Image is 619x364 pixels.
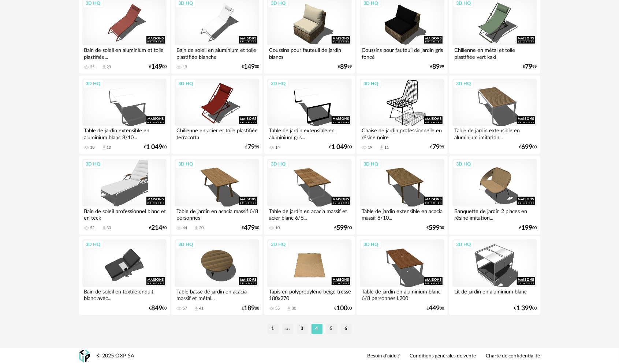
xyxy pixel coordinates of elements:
[175,45,259,60] div: Bain de soleil en aluminium et toile plastifiée blanche
[175,287,259,302] div: Table basse de jardin en acacia massif et métal...
[452,287,537,302] div: Lit de jardin en aluminium blanc
[107,65,111,70] div: 23
[429,225,440,231] span: 599
[144,145,167,150] div: € 00
[107,145,111,150] div: 10
[275,145,280,150] div: 14
[194,306,199,311] span: Download icon
[449,156,540,235] a: 3D HQ Banquette de jardin 2 places en résine imitation... €19900
[90,65,95,70] div: 35
[453,240,474,249] div: 3D HQ
[452,126,537,140] div: Table de jardin extensible en aluminium imitation...
[151,64,162,69] span: 149
[336,225,347,231] span: 599
[82,287,167,302] div: Bain de soleil en textile enduit blanc avec...
[360,79,381,88] div: 3D HQ
[151,306,162,311] span: 849
[338,64,352,69] div: € 99
[334,225,352,231] div: € 00
[83,79,104,88] div: 3D HQ
[429,306,440,311] span: 449
[360,287,444,302] div: Table de jardin en aluminium blanc 6/8 personnes L200
[171,75,262,154] a: 3D HQ Chilienne en acier et toile plastifiée terracotta €7999
[175,159,196,169] div: 3D HQ
[360,159,381,169] div: 3D HQ
[430,64,444,69] div: € 99
[452,45,537,60] div: Chilienne en métal et toile plastifiée vert kaki
[427,225,444,231] div: € 00
[199,306,204,311] div: 41
[275,306,280,311] div: 55
[82,45,167,60] div: Bain de soleil en aluminium et toile plastifiée...
[149,306,167,311] div: € 00
[175,126,259,140] div: Chilienne en acier et toile plastifiée terracotta
[519,145,537,150] div: € 00
[522,145,533,150] span: 699
[171,236,262,315] a: 3D HQ Table basse de jardin en acacia massif et métal... 57 Download icon 41 €18900
[194,225,199,231] span: Download icon
[357,236,447,315] a: 3D HQ Table de jardin en aluminium blanc 6/8 personnes L200 €44900
[341,324,352,334] li: 6
[360,45,444,60] div: Coussins pour fauteuil de jardin gris foncé
[264,156,355,235] a: 3D HQ Table de jardin en acacia massif et acier blanc 6/8... 10 €59900
[90,225,95,231] div: 52
[449,75,540,154] a: 3D HQ Table de jardin extensible en aluminium imitation... €69900
[360,240,381,249] div: 3D HQ
[331,145,347,150] span: 1 049
[101,225,107,231] span: Download icon
[486,353,540,360] a: Charte de confidentialité
[149,64,167,69] div: € 00
[245,145,259,150] div: € 99
[329,145,352,150] div: € 00
[427,306,444,311] div: € 00
[183,225,187,231] div: 44
[433,145,440,150] span: 79
[264,236,355,315] a: 3D HQ Tapis en polypropylène beige tressé 180x270 55 Download icon 30 €10000
[519,225,537,231] div: € 00
[242,225,259,231] div: € 00
[360,206,444,221] div: Table de jardin extensible en acacia massif 8/10...
[101,145,107,150] span: Download icon
[312,324,322,334] li: 4
[82,126,167,140] div: Table de jardin extensible en aluminium blanc 8/10...
[523,64,537,69] div: € 99
[79,75,170,154] a: 3D HQ Table de jardin extensible en aluminium blanc 8/10... 10 Download icon 10 €1 04900
[340,64,347,69] span: 89
[430,145,444,150] div: € 99
[360,126,444,140] div: Chaise de jardin professionnelle en résine noire
[286,306,292,311] span: Download icon
[336,306,347,311] span: 100
[517,306,533,311] span: 1 399
[525,64,533,69] span: 79
[183,306,187,311] div: 57
[199,225,204,231] div: 20
[292,306,296,311] div: 30
[326,324,337,334] li: 5
[90,145,95,150] div: 10
[379,145,384,150] span: Download icon
[334,306,352,311] div: € 00
[242,306,259,311] div: € 00
[410,353,476,360] a: Conditions générales de vente
[79,156,170,235] a: 3D HQ Bain de soleil professionnel blanc et en teck 52 Download icon 30 €21450
[146,145,162,150] span: 1 049
[101,64,107,70] span: Download icon
[149,225,167,231] div: € 50
[171,156,262,235] a: 3D HQ Table de jardin en acacia massif 6/8 personnes 44 Download icon 20 €47900
[79,236,170,315] a: 3D HQ Bain de soleil en textile enduit blanc avec... €84900
[449,236,540,315] a: 3D HQ Lit de jardin en aluminium blanc €1 39900
[244,64,255,69] span: 149
[242,64,259,69] div: € 00
[244,306,255,311] span: 189
[151,225,162,231] span: 214
[268,79,289,88] div: 3D HQ
[368,145,372,150] div: 19
[183,65,187,70] div: 13
[82,206,167,221] div: Bain de soleil professionnel blanc et en teck
[453,79,474,88] div: 3D HQ
[83,240,104,249] div: 3D HQ
[357,156,447,235] a: 3D HQ Table de jardin extensible en acacia massif 8/10... €59900
[268,159,289,169] div: 3D HQ
[247,145,255,150] span: 79
[267,287,351,302] div: Tapis en polypropylène beige tressé 180x270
